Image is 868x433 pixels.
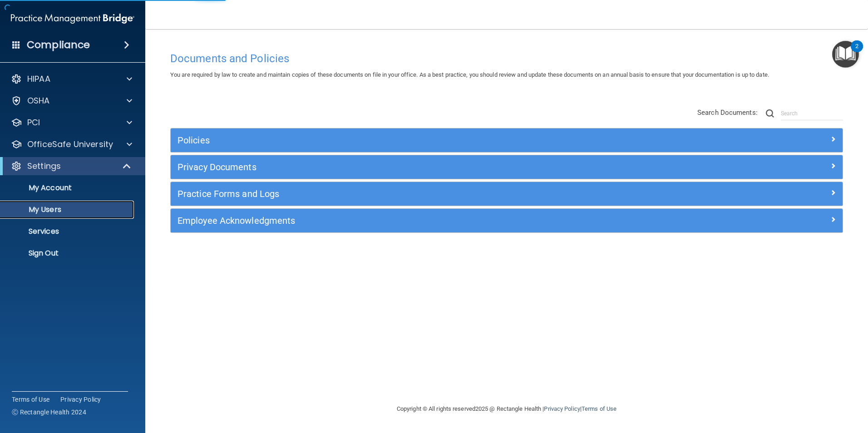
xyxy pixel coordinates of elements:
[27,161,61,172] p: Settings
[178,160,836,174] a: Privacy Documents
[27,74,50,84] p: HIPAA
[178,187,836,201] a: Practice Forms and Logs
[178,135,668,145] h5: Policies
[855,46,858,58] div: 2
[544,405,580,412] a: Privacy Policy
[178,189,668,199] h5: Practice Forms and Logs
[12,395,49,404] a: Terms of Use
[697,108,758,117] span: Search Documents:
[341,394,672,423] div: Copyright © All rights reserved 2025 @ Rectangle Health | |
[178,162,668,172] h5: Privacy Documents
[170,71,769,78] span: You are required by law to create and maintain copies of these documents on file in your office. ...
[27,139,113,150] p: OfficeSafe University
[27,117,40,128] p: PCI
[766,109,774,118] img: ic-search.3b580494.png
[6,205,130,214] p: My Users
[27,95,50,106] p: OSHA
[6,249,130,258] p: Sign Out
[27,39,90,51] h4: Compliance
[178,216,668,226] h5: Employee Acknowledgments
[178,133,836,148] a: Policies
[6,183,130,192] p: My Account
[582,405,616,412] a: Terms of Use
[11,74,132,84] a: HIPAA
[12,408,86,417] span: Ⓒ Rectangle Health 2024
[711,369,857,405] iframe: Drift Widget Chat Controller
[832,41,859,68] button: Open Resource Center, 2 new notifications
[170,53,843,64] h4: Documents and Policies
[11,139,132,150] a: OfficeSafe University
[11,161,132,172] a: Settings
[11,117,132,128] a: PCI
[11,95,132,106] a: OSHA
[60,395,101,404] a: Privacy Policy
[6,227,130,236] p: Services
[781,107,843,120] input: Search
[11,10,134,28] img: PMB logo
[178,213,836,228] a: Employee Acknowledgments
